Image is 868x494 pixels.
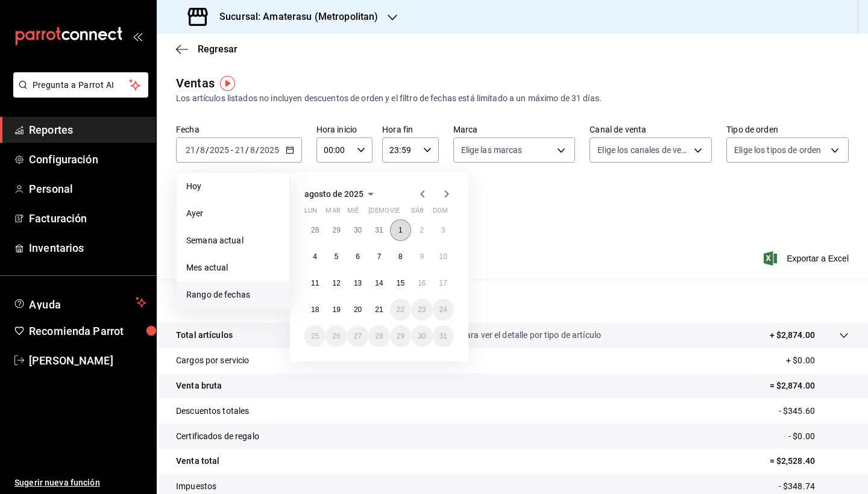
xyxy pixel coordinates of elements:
[439,305,447,314] abbr: 24 de agosto de 2025
[133,31,142,41] button: open_drawer_menu
[176,405,249,417] p: Descuentos totales
[311,305,319,314] abbr: 18 de agosto de 2025
[453,125,576,134] label: Marca
[788,430,849,443] p: - $0.00
[186,180,280,193] span: Hoy
[420,252,424,261] abbr: 9 de agosto de 2025
[176,354,250,367] p: Cargos por servicio
[245,145,249,155] span: /
[411,299,432,320] button: 23 de agosto de 2025
[186,234,280,247] span: Semana actual
[411,246,432,267] button: 9 de agosto de 2025
[770,380,849,392] p: = $2,874.00
[433,219,454,241] button: 3 de agosto de 2025
[375,279,383,287] abbr: 14 de agosto de 2025
[29,122,146,138] span: Reportes
[325,325,347,347] button: 26 de agosto de 2025
[13,72,148,98] button: Pregunta a Parrot AI
[347,207,359,219] abbr: miércoles
[411,325,432,347] button: 30 de agosto de 2025
[439,279,447,287] abbr: 17 de agosto de 2025
[220,76,235,91] img: Tooltip marker
[29,151,146,167] span: Configuración
[461,144,523,156] span: Elige las marcas
[439,332,447,340] abbr: 31 de agosto de 2025
[390,219,411,241] button: 1 de agosto de 2025
[418,332,426,340] abbr: 30 de agosto de 2025
[311,279,319,287] abbr: 11 de agosto de 2025
[766,251,849,266] button: Exportar a Excel
[420,226,424,234] abbr: 2 de agosto de 2025
[198,43,237,55] span: Regresar
[335,252,339,261] abbr: 5 de agosto de 2025
[196,145,200,155] span: /
[597,144,690,156] span: Elige los canales de venta
[590,125,712,134] label: Canal de venta
[325,272,347,294] button: 12 de agosto de 2025
[354,332,362,340] abbr: 27 de agosto de 2025
[726,125,849,134] label: Tipo de orden
[176,92,849,105] div: Los artículos listados no incluyen descuentos de orden y el filtro de fechas está limitado a un m...
[375,332,383,340] abbr: 28 de agosto de 2025
[200,145,206,155] input: --
[176,480,216,493] p: Impuestos
[433,299,454,320] button: 24 de agosto de 2025
[347,325,368,347] button: 27 de agosto de 2025
[304,189,363,199] span: agosto de 2025
[439,252,447,261] abbr: 10 de agosto de 2025
[368,219,389,241] button: 31 de julio de 2025
[234,145,245,155] input: --
[29,181,146,197] span: Personal
[316,125,373,134] label: Hora inicio
[368,207,439,219] abbr: jueves
[176,294,849,308] p: Resumen
[398,226,403,234] abbr: 1 de agosto de 2025
[356,252,360,261] abbr: 6 de agosto de 2025
[304,187,378,201] button: agosto de 2025
[250,145,256,155] input: --
[770,329,815,342] p: + $2,874.00
[354,279,362,287] abbr: 13 de agosto de 2025
[375,226,383,234] abbr: 31 de julio de 2025
[770,455,849,467] p: = $2,528.40
[332,305,340,314] abbr: 19 de agosto de 2025
[176,125,302,134] label: Fecha
[779,480,849,493] p: - $348.74
[186,289,280,301] span: Rango de fechas
[33,79,130,92] span: Pregunta a Parrot AI
[209,145,230,155] input: ----
[390,207,400,219] abbr: viernes
[347,219,368,241] button: 30 de julio de 2025
[176,74,215,92] div: Ventas
[332,332,340,340] abbr: 26 de agosto de 2025
[325,299,347,320] button: 19 de agosto de 2025
[29,240,146,256] span: Inventarios
[368,325,389,347] button: 28 de agosto de 2025
[332,226,340,234] abbr: 29 de julio de 2025
[176,455,219,467] p: Venta total
[398,252,403,261] abbr: 8 de agosto de 2025
[332,279,340,287] abbr: 12 de agosto de 2025
[390,272,411,294] button: 15 de agosto de 2025
[397,305,404,314] abbr: 22 de agosto de 2025
[779,405,849,417] p: - $345.60
[206,145,209,155] span: /
[259,145,280,155] input: ----
[368,246,389,267] button: 7 de agosto de 2025
[186,207,280,220] span: Ayer
[347,299,368,320] button: 20 de agosto de 2025
[418,305,426,314] abbr: 23 de agosto de 2025
[433,246,454,267] button: 10 de agosto de 2025
[311,332,319,340] abbr: 25 de agosto de 2025
[397,332,404,340] abbr: 29 de agosto de 2025
[433,325,454,347] button: 31 de agosto de 2025
[411,272,432,294] button: 16 de agosto de 2025
[411,207,424,219] abbr: sábado
[185,145,196,155] input: --
[347,246,368,267] button: 6 de agosto de 2025
[354,226,362,234] abbr: 30 de julio de 2025
[304,299,325,320] button: 18 de agosto de 2025
[304,325,325,347] button: 25 de agosto de 2025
